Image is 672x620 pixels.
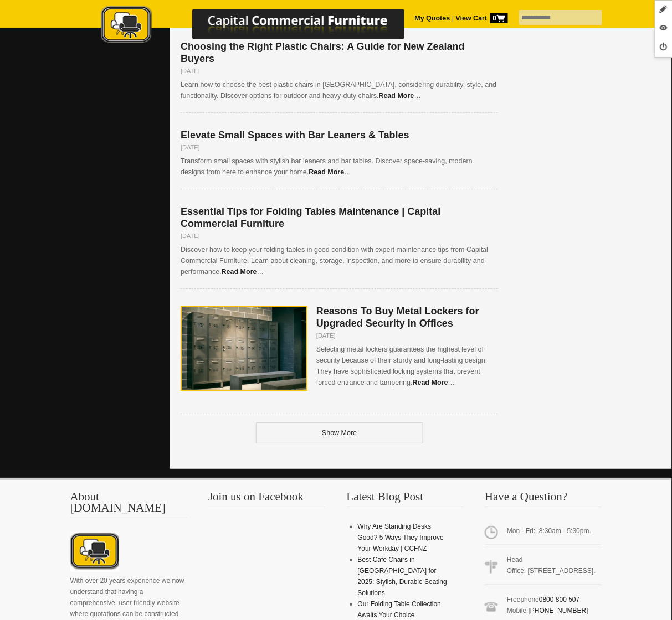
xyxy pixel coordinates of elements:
a: Elevate Small Spaces with Bar Leaners & Tables [181,132,409,140]
span: Elevate Small Spaces with Bar Leaners & Tables [181,130,409,141]
a: Best Cafe Chairs in [GEOGRAPHIC_DATA] for 2025: Stylish, Durable Seating Solutions [358,556,447,597]
time: [DATE] [181,68,200,74]
p: Discover how to keep your folding tables in good condition with expert maintenance tips from Capi... [181,244,498,277]
a: 0800 800 507 [539,596,579,603]
time: [DATE] [316,332,336,339]
span: Essential Tips for Folding Tables Maintenance | Capital Commercial Furniture [181,206,440,229]
p: Learn how to choose the best plastic chairs in [GEOGRAPHIC_DATA], considering durability, style, ... [181,79,498,101]
img: About CCFNZ Logo [70,532,119,572]
h3: Latest Blog Post [347,491,464,507]
a: Read More [413,379,448,386]
a: Reasons To Buy Metal Lockers for Upgraded Security in Offices [316,308,479,328]
p: Transform small spaces with stylish bar leaners and bar tables. Discover space-saving, modern des... [181,156,498,178]
span: Head Office: [STREET_ADDRESS]. [485,550,602,585]
a: Show More [256,422,423,443]
a: Why Are Standing Desks Good? 5 Ways They Improve Your Workday | CCFNZ [358,523,444,552]
a: Read More [309,168,345,176]
a: View Cart0 [454,14,507,22]
a: Essential Tips for Folding Tables Maintenance | Capital Commercial Furniture [181,209,440,229]
p: Selecting metal lockers guarantees the highest level of security because of their sturdy and long... [181,344,498,388]
a: Choosing the Right Plastic Chairs: A Guide for New Zealand Buyers [181,44,465,64]
time: [DATE] [181,144,200,151]
span: Reasons To Buy Metal Lockers for Upgraded Security in Offices [316,306,479,329]
h3: About [DOMAIN_NAME] [70,491,187,518]
img: Capital Commercial Furniture Logo [70,6,458,46]
time: [DATE] [181,232,200,239]
a: [PHONE_NUMBER] [529,607,588,614]
img: Reasons To Buy Metal Lockers for Upgraded Security in Offices [181,306,307,391]
span: 0 [490,13,508,23]
span: Mon - Fri: 8:30am - 5:30pm. [485,521,602,545]
a: Our Folding Table Collection Awaits Your Choice [358,600,442,619]
a: Read More [379,92,414,100]
a: Capital Commercial Furniture Logo [70,6,458,49]
h3: Join us on Facebook [208,491,325,507]
h3: Have a Question? [485,491,602,507]
strong: View Cart [456,14,508,22]
a: Read More [222,268,257,276]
